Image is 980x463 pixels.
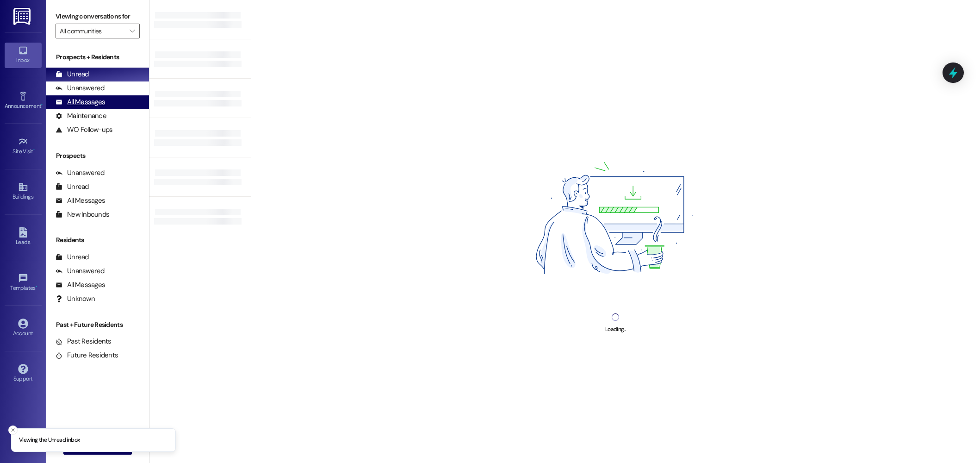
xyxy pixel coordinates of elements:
div: Past + Future Residents [46,320,149,330]
div: Residents [46,235,149,245]
div: Unanswered [56,83,105,93]
span: • [41,101,43,108]
a: Support [5,361,42,386]
div: Maintenance [56,111,106,121]
div: All Messages [56,196,105,206]
div: Unanswered [56,168,105,178]
div: Unanswered [56,266,105,276]
div: Unread [56,69,89,79]
a: Templates • [5,270,42,295]
i:  [130,27,135,35]
div: Prospects + Residents [46,52,149,62]
div: All Messages [56,280,105,290]
div: Unread [56,252,89,262]
div: All Messages [56,97,105,107]
a: Inbox [5,43,42,68]
a: Leads [5,225,42,250]
div: WO Follow-ups [56,125,112,135]
div: Future Residents [56,350,118,360]
div: Unread [56,182,89,192]
div: New Inbounds [56,210,109,219]
p: Viewing the Unread inbox [19,436,80,444]
a: Account [5,316,42,341]
div: Unknown [56,294,95,304]
div: Loading... [605,325,626,334]
input: All communities [60,24,125,38]
button: Close toast [8,425,18,435]
a: Buildings [5,179,42,204]
a: Site Visit • [5,134,42,159]
img: ResiDesk Logo [13,8,32,25]
div: Past Residents [56,337,112,346]
label: Viewing conversations for [56,9,140,24]
span: • [36,283,37,290]
div: Prospects [46,151,149,161]
span: • [33,147,35,153]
